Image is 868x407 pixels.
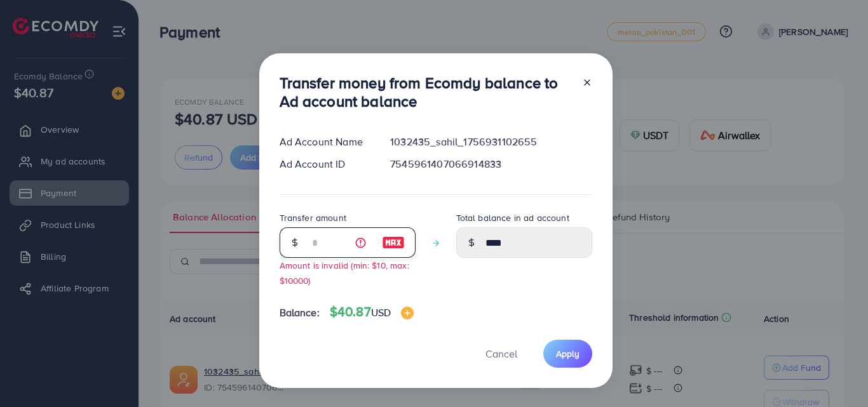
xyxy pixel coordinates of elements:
[330,304,414,320] h4: $40.87
[485,347,517,361] span: Cancel
[280,305,320,320] span: Balance:
[269,157,381,171] div: Ad Account ID
[380,135,602,149] div: 1032435_sahil_1756931102655
[470,340,533,367] button: Cancel
[814,350,858,397] iframe: Chat
[401,307,414,319] img: image
[280,74,572,110] h3: Transfer money from Ecomdy balance to Ad account balance
[456,211,569,224] label: Total balance in ad account
[382,235,405,250] img: image
[380,157,602,171] div: 7545961407066914833
[556,347,580,360] span: Apply
[371,305,391,319] span: USD
[269,135,381,149] div: Ad Account Name
[280,211,346,224] label: Transfer amount
[280,259,409,286] small: Amount is invalid (min: $10, max: $10000)
[543,340,592,367] button: Apply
